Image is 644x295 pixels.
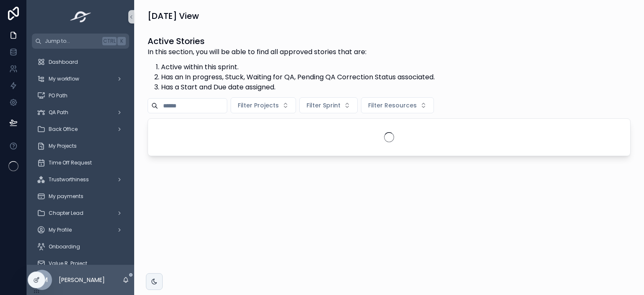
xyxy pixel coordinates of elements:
[32,172,129,187] a: Trustworthiness
[49,109,68,116] span: QA Path
[68,10,94,23] img: App logo
[32,34,129,49] button: Jump to...CtrlK
[161,72,435,82] li: Has an In progress, Stuck, Waiting for QA, Pending QA Correction Status associated.
[361,97,434,113] button: Select Button
[299,97,358,113] button: Select Button
[148,47,435,57] p: In this section, you will be able to find all approved stories that are:
[32,122,129,137] a: Back Office
[102,37,117,45] span: Ctrl
[49,210,83,217] span: Chapter Lead
[238,101,279,110] span: Filter Projects
[32,88,129,103] a: PO Path
[32,206,129,221] a: Chapter Lead
[161,82,435,92] li: Has a Start and Due date assigned.
[49,143,77,149] span: My Projects
[32,256,129,271] a: Value R. Project
[45,38,99,44] span: Jump to...
[148,10,199,22] h1: [DATE] View
[32,155,129,170] a: Time Off Request
[32,239,129,254] a: Onboarding
[306,101,340,110] span: Filter Sprint
[32,105,129,120] a: QA Path
[49,159,92,166] span: Time Off Request
[148,35,435,47] h1: Active Stories
[27,49,134,265] div: scrollable content
[32,222,129,238] a: My Profile
[32,71,129,86] a: My workflow
[32,138,129,154] a: My Projects
[49,193,83,200] span: My payments
[231,97,296,113] button: Select Button
[49,243,80,250] span: Onboarding
[49,126,78,133] span: Back Office
[59,276,105,284] p: [PERSON_NAME]
[368,101,417,110] span: Filter Resources
[118,38,125,44] span: K
[49,92,68,99] span: PO Path
[49,260,87,267] span: Value R. Project
[49,227,72,233] span: My Profile
[32,55,129,70] a: Dashboard
[161,62,435,72] li: Active within this sprint.
[49,176,89,183] span: Trustworthiness
[32,189,129,204] a: My payments
[49,59,78,65] span: Dashboard
[49,76,79,82] span: My workflow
